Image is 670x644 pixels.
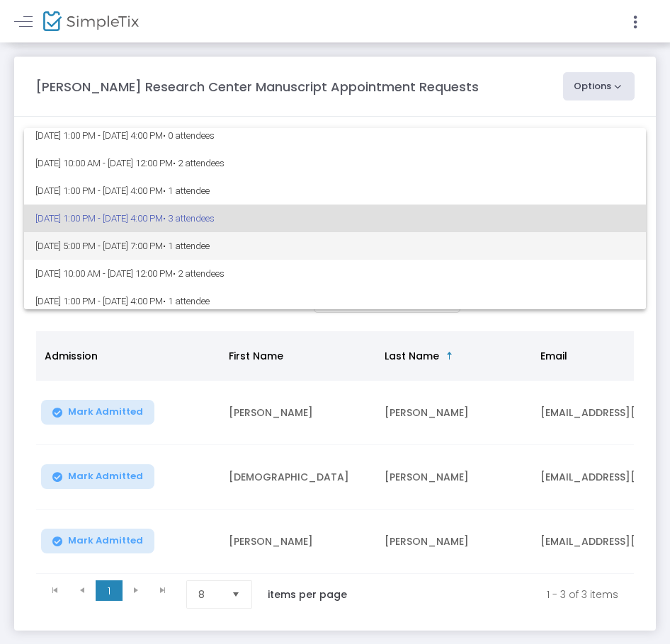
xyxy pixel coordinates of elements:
[163,296,210,306] span: • 1 attendee
[35,260,635,287] span: [DATE] 10:00 AM - [DATE] 12:00 PM
[163,241,210,251] span: • 1 attendee
[173,268,225,279] span: • 2 attendees
[35,287,635,315] span: [DATE] 1:00 PM - [DATE] 4:00 PM
[173,158,225,168] span: • 2 attendees
[35,149,635,177] span: [DATE] 10:00 AM - [DATE] 12:00 PM
[35,122,635,149] span: [DATE] 1:00 PM - [DATE] 4:00 PM
[163,185,210,196] span: • 1 attendee
[163,213,215,224] span: • 3 attendees
[35,232,635,260] span: [DATE] 5:00 PM - [DATE] 7:00 PM
[35,177,635,205] span: [DATE] 1:00 PM - [DATE] 4:00 PM
[163,130,215,141] span: • 0 attendees
[35,205,635,232] span: [DATE] 1:00 PM - [DATE] 4:00 PM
